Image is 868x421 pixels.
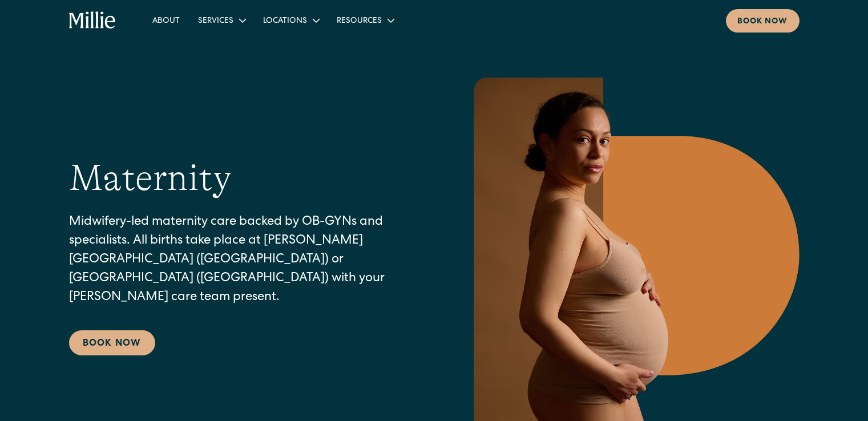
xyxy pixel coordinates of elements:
[337,15,382,27] div: Resources
[263,15,307,27] div: Locations
[737,16,788,28] div: Book now
[69,213,421,307] p: Midwifery-led maternity care backed by OB-GYNs and specialists. All births take place at [PERSON_...
[69,330,155,355] a: Book Now
[198,15,233,27] div: Services
[328,11,402,30] div: Resources
[143,11,189,30] a: About
[69,11,116,30] a: home
[69,156,231,200] h1: Maternity
[726,9,800,33] a: Book now
[189,11,254,30] div: Services
[254,11,328,30] div: Locations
